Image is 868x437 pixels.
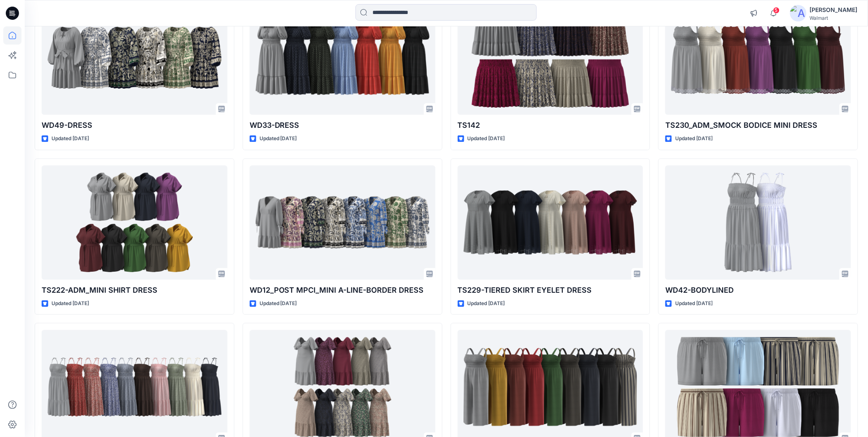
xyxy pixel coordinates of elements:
[42,165,227,280] a: TS222-ADM_MINI SHIRT DRESS
[665,0,851,115] a: TS230_ADM_SMOCK BODICE MINI DRESS
[665,165,851,280] a: WD42-BODYLINED
[260,299,297,308] p: Updated [DATE]
[675,134,713,143] p: Updated [DATE]
[458,165,643,280] a: TS229-TIERED SKIRT EYELET DRESS
[810,5,858,15] div: [PERSON_NAME]
[250,120,435,131] p: WD33-DRESS
[468,134,505,143] p: Updated [DATE]
[790,5,807,21] img: avatar
[665,120,851,131] p: TS230_ADM_SMOCK BODICE MINI DRESS
[250,284,435,296] p: WD12_POST MPCI_MINI A-LINE-BORDER DRESS
[42,120,227,131] p: WD49-DRESS
[675,299,713,308] p: Updated [DATE]
[810,15,858,21] div: Walmart
[42,0,227,115] a: WD49-DRESS
[51,134,89,143] p: Updated [DATE]
[42,284,227,296] p: TS222-ADM_MINI SHIRT DRESS
[260,134,297,143] p: Updated [DATE]
[250,0,435,115] a: WD33-DRESS
[665,284,851,296] p: WD42-BODYLINED
[250,165,435,280] a: WD12_POST MPCI_MINI A-LINE-BORDER DRESS
[51,299,89,308] p: Updated [DATE]
[458,284,643,296] p: TS229-TIERED SKIRT EYELET DRESS
[773,7,780,14] span: 5
[468,299,505,308] p: Updated [DATE]
[458,0,643,115] a: TS142
[458,120,643,131] p: TS142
